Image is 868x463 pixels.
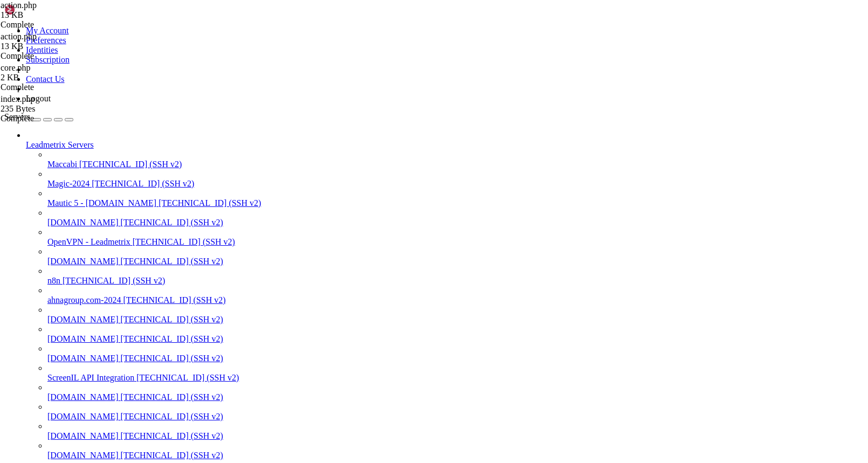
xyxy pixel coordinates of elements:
[1,73,108,82] div: 2 KB
[1,32,108,51] span: action.php
[1,1,37,10] span: action.php
[1,10,108,20] div: 13 KB
[1,63,31,72] span: core.php
[1,94,35,103] span: index.php
[1,20,108,30] div: Complete
[1,63,108,82] span: core.php
[1,94,108,114] span: index.php
[1,82,108,92] div: Complete
[1,1,108,20] span: action.php
[1,32,37,41] span: action.php
[1,51,108,61] div: Complete
[1,114,108,123] div: Complete
[1,104,108,114] div: 235 Bytes
[1,42,108,51] div: 13 KB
